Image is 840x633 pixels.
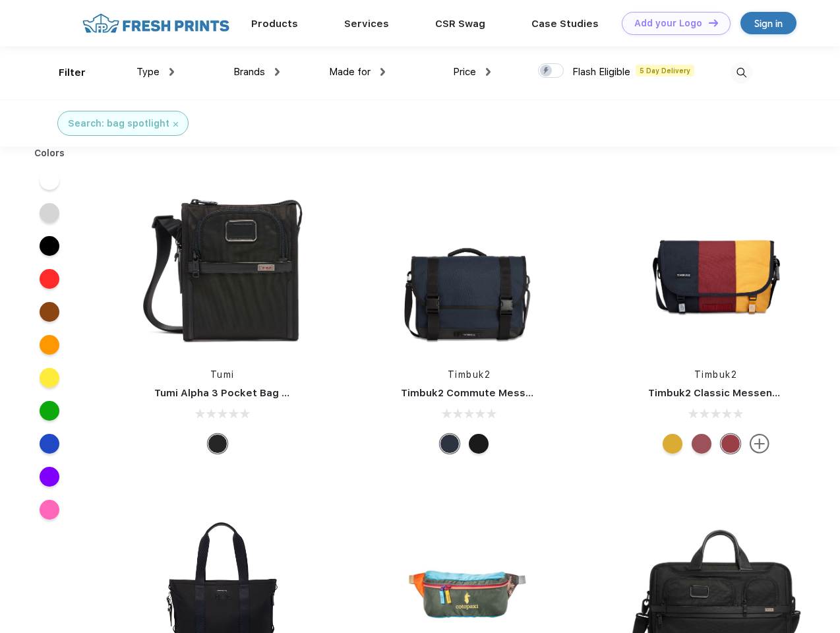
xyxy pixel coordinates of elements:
a: Timbuk2 [694,369,738,380]
img: func=resize&h=266 [628,179,804,355]
div: Add your Logo [634,18,702,29]
img: func=resize&h=266 [135,179,310,355]
span: Brands [233,66,265,78]
a: Products [251,18,298,30]
div: Search: bag spotlight [68,117,169,131]
a: Timbuk2 [448,369,491,380]
img: dropdown.png [169,68,174,76]
a: Sign in [740,12,796,34]
div: Eco Amber [663,434,682,454]
div: Eco Bookish [721,434,740,454]
img: desktop_search.svg [731,62,752,84]
img: filter_cancel.svg [173,122,178,127]
div: Eco Nautical [440,434,460,454]
img: fo%20logo%202.webp [78,12,233,35]
div: Sign in [754,16,783,31]
img: dropdown.png [380,68,385,76]
span: Type [136,66,160,78]
a: Timbuk2 Commute Messenger Bag [401,387,578,399]
img: func=resize&h=266 [381,179,556,355]
span: Flash Eligible [572,66,630,78]
div: Black [208,434,227,454]
img: dropdown.png [275,68,280,76]
a: Tumi [210,369,235,380]
img: dropdown.png [486,68,491,76]
div: Eco Black [469,434,489,454]
a: Timbuk2 Classic Messenger Bag [648,387,812,399]
img: more.svg [750,434,769,454]
span: 5 Day Delivery [636,65,694,76]
img: DT [709,19,718,26]
span: Price [453,66,476,78]
div: Eco Collegiate Red [692,434,711,454]
a: Tumi Alpha 3 Pocket Bag Small [154,387,309,399]
div: Colors [24,146,75,160]
span: Made for [329,66,371,78]
div: Filter [59,65,86,80]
